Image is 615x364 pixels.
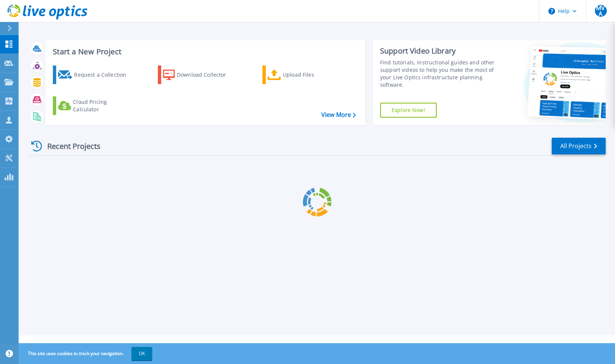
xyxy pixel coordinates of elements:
[321,111,356,118] a: View More
[262,66,345,84] a: Upload Files
[29,137,111,155] div: Recent Projects
[177,67,236,82] div: Download Collector
[552,138,606,154] a: All Projects
[53,96,136,115] a: Cloud Pricing Calculator
[74,67,134,82] div: Request a Collection
[380,103,437,118] a: Explore Now!
[380,59,498,89] div: Find tutorials, instructional guides and other support videos to help you make the most of your L...
[53,48,356,56] h3: Start a New Project
[283,67,342,82] div: Upload Files
[53,66,136,84] a: Request a Collection
[20,347,152,360] span: This site uses cookies to track your navigation.
[73,98,133,113] div: Cloud Pricing Calculator
[380,46,498,56] div: Support Video Library
[158,66,241,84] a: Download Collector
[131,347,152,360] button: OK
[595,5,607,17] span: MVA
